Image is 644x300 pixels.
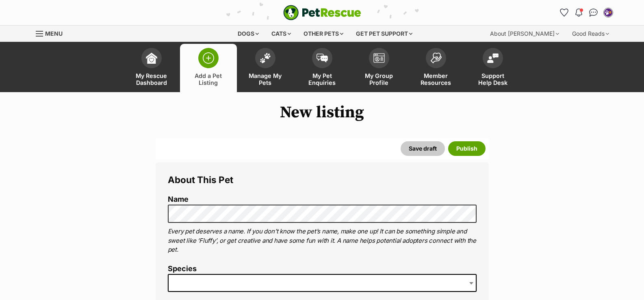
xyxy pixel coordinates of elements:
div: Dogs [232,26,265,42]
a: Support Help Desk [464,44,521,92]
button: Publish [448,141,486,156]
a: Conversations [587,6,600,19]
span: My Rescue Dashboard [133,72,170,86]
img: notifications-46538b983faf8c2785f20acdc204bb7945ddae34d4c08c2a6579f10ce5e182be.svg [575,9,582,17]
img: dashboard-icon-eb2f2d2d3e046f16d808141f083e7271f6b2e854fb5c12c21221c1fb7104beca.svg [146,52,157,64]
div: Other pets [298,26,349,42]
img: logo-e224e6f780fb5917bec1dbf3a21bbac754714ae5b6737aabdf751b685950b380.svg [283,5,361,20]
a: Favourites [558,6,571,19]
ul: Account quick links [558,6,615,19]
button: Save draft [401,141,445,156]
div: Cats [266,26,297,42]
span: My Group Profile [361,72,397,86]
img: Coordinator profile pic [604,9,612,17]
span: About This Pet [168,174,233,185]
img: help-desk-icon-fdf02630f3aa405de69fd3d07c3f3aa587a6932b1a1747fa1d2bba05be0121f9.svg [487,53,499,63]
a: Add a Pet Listing [180,44,237,92]
a: My Group Profile [351,44,408,92]
label: Species [168,265,477,273]
img: pet-enquiries-icon-7e3ad2cf08bfb03b45e93fb7055b45f3efa6380592205ae92323e6603595dc1f.svg [317,54,328,63]
span: Add a Pet Listing [190,72,227,86]
a: Menu [36,26,68,40]
img: manage-my-pets-icon-02211641906a0b7f246fdf0571729dbe1e7629f14944591b6c1af311fb30b64b.svg [260,53,271,63]
span: My Pet Enquiries [304,72,340,86]
div: Good Reads [566,26,615,42]
span: Support Help Desk [475,72,511,86]
label: Name [168,195,477,204]
a: My Pet Enquiries [294,44,351,92]
img: add-pet-listing-icon-0afa8454b4691262ce3f59096e99ab1cd57d4a30225e0717b998d2c9b9846f56.svg [203,52,214,64]
a: Member Resources [408,44,464,92]
a: My Rescue Dashboard [123,44,180,92]
p: Every pet deserves a name. If you don’t know the pet’s name, make one up! It can be something sim... [168,227,477,255]
span: Manage My Pets [247,72,284,86]
div: Get pet support [350,26,418,42]
div: About [PERSON_NAME] [484,26,565,42]
a: PetRescue [283,5,361,20]
button: Notifications [572,6,585,19]
img: member-resources-icon-8e73f808a243e03378d46382f2149f9095a855e16c252ad45f914b54edf8863c.svg [430,52,442,63]
img: group-profile-icon-3fa3cf56718a62981997c0bc7e787c4b2cf8bcc04b72c1350f741eb67cf2f40e.svg [373,53,385,63]
span: Menu [45,30,63,37]
button: My account [602,6,615,19]
img: chat-41dd97257d64d25036548639549fe6c8038ab92f7586957e7f3b1b290dea8141.svg [589,9,598,17]
a: Manage My Pets [237,44,294,92]
span: Member Resources [418,72,454,86]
